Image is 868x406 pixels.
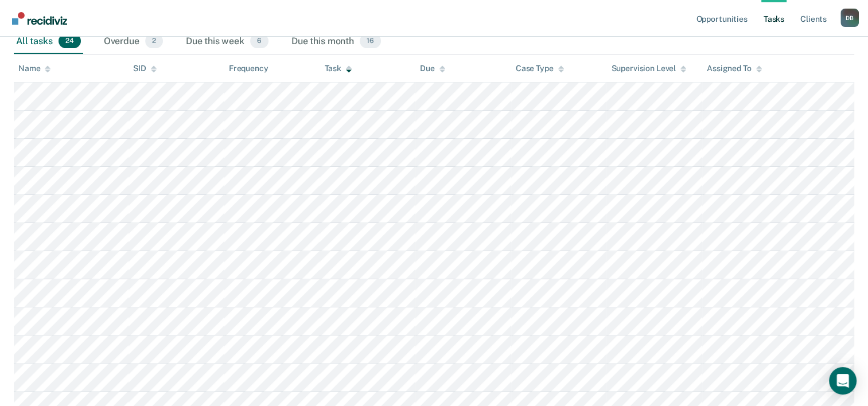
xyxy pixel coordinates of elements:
[59,34,81,49] span: 24
[229,64,268,73] div: Frequency
[18,64,50,73] div: Name
[707,64,761,73] div: Assigned To
[145,34,163,49] span: 2
[516,64,564,73] div: Case Type
[289,29,383,54] div: Due this month16
[133,64,157,73] div: SID
[324,64,351,73] div: Task
[829,367,857,395] div: Open Intercom Messenger
[420,64,445,73] div: Due
[360,34,381,49] span: 16
[840,9,859,27] button: Profile dropdown button
[12,12,67,25] img: Recidiviz
[840,9,859,27] div: D B
[611,64,686,73] div: Supervision Level
[184,29,271,54] div: Due this week6
[250,34,268,49] span: 6
[102,29,165,54] div: Overdue2
[14,29,83,54] div: All tasks24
